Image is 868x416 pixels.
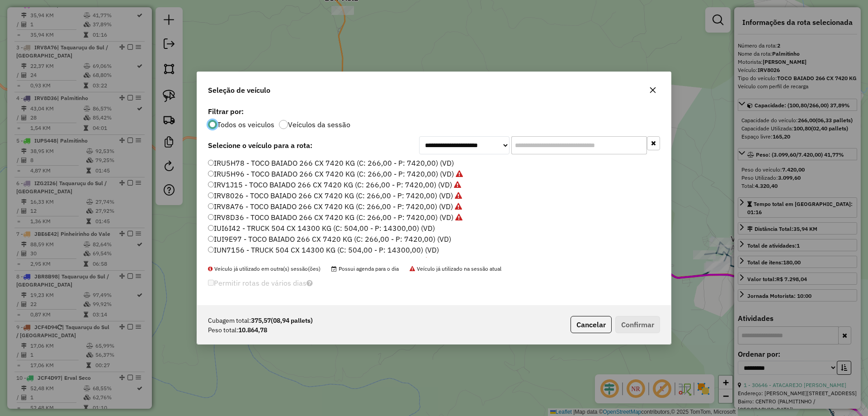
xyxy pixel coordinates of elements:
label: IUP5448 - 45 - HYUNDAI 1450KG (C: 60,00 - P: 1450,00) (VD) [208,255,430,266]
i: Veículo já utilizado na sessão atual [456,170,463,177]
input: IUN7156 - TRUCK 504 CX 14300 KG (C: 504,00 - P: 14300,00) (VD) [208,247,214,253]
input: IUI6I42 - TRUCK 504 CX 14300 KG (C: 504,00 - P: 14300,00) (VD) [208,225,214,231]
input: Permitir rotas de vários dias [208,280,214,286]
strong: 10.864,78 [238,325,267,335]
label: Permitir rotas de vários dias [208,274,313,292]
label: IRV8A76 - TOCO BAIADO 266 CX 7420 KG (C: 266,00 - P: 7420,00) (VD) [208,201,462,212]
input: IRV8A76 - TOCO BAIADO 266 CX 7420 KG (C: 266,00 - P: 7420,00) (VD) [208,203,214,209]
input: IRV8026 - TOCO BAIADO 266 CX 7420 KG (C: 266,00 - P: 7420,00) (VD) [208,192,214,198]
strong: Selecione o veículo para a rota: [208,141,312,150]
label: IRV8D36 - TOCO BAIADO 266 CX 7420 KG (C: 266,00 - P: 7420,00) (VD) [208,212,462,223]
input: IRU5H96 - TOCO BAIADO 266 CX 7420 KG (C: 266,00 - P: 7420,00) (VD) [208,171,214,177]
span: Veículo já utilizado em outra(s) sessão(ões) [208,265,321,272]
span: Possui agenda para o dia [331,265,399,272]
label: Veículos da sessão [288,121,350,128]
label: IRU5H78 - TOCO BAIADO 266 CX 7420 KG (C: 266,00 - P: 7420,00) (VD) [208,158,454,168]
span: (08,94 pallets) [271,316,313,325]
label: IRU5H96 - TOCO BAIADO 266 CX 7420 KG (C: 266,00 - P: 7420,00) (VD) [208,168,463,179]
button: Cancelar [571,316,612,333]
input: IRV8D36 - TOCO BAIADO 266 CX 7420 KG (C: 266,00 - P: 7420,00) (VD) [208,214,214,220]
label: Filtrar por: [208,106,660,117]
input: IRU5H78 - TOCO BAIADO 266 CX 7420 KG (C: 266,00 - P: 7420,00) (VD) [208,160,214,166]
span: Seleção de veículo [208,85,270,96]
i: Veículo já utilizado na sessão atual [455,203,462,210]
span: Veículo já utilizado na sessão atual [410,265,501,272]
i: Selecione pelo menos um veículo [307,279,313,287]
label: Todos os veiculos [217,121,274,128]
i: Veículo já utilizado na sessão atual [455,214,462,221]
i: Veículo já utilizado na sessão atual [455,192,462,199]
span: Cubagem total: [208,316,251,325]
label: IRV8026 - TOCO BAIADO 266 CX 7420 KG (C: 266,00 - P: 7420,00) (VD) [208,190,462,201]
label: IUI9E97 - TOCO BAIADO 266 CX 7420 KG (C: 266,00 - P: 7420,00) (VD) [208,234,451,244]
input: IRV1J15 - TOCO BAIADO 266 CX 7420 KG (C: 266,00 - P: 7420,00) (VD) [208,182,214,187]
i: Veículo já utilizado na sessão atual [423,257,430,264]
label: IUN7156 - TRUCK 504 CX 14300 KG (C: 504,00 - P: 14300,00) (VD) [208,244,439,255]
span: Peso total: [208,325,238,335]
i: Veículo já utilizado na sessão atual [454,181,461,188]
input: IUI9E97 - TOCO BAIADO 266 CX 7420 KG (C: 266,00 - P: 7420,00) (VD) [208,236,214,242]
label: IUI6I42 - TRUCK 504 CX 14300 KG (C: 504,00 - P: 14300,00) (VD) [208,223,435,234]
label: IRV1J15 - TOCO BAIADO 266 CX 7420 KG (C: 266,00 - P: 7420,00) (VD) [208,179,461,190]
strong: 375,57 [251,316,313,325]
